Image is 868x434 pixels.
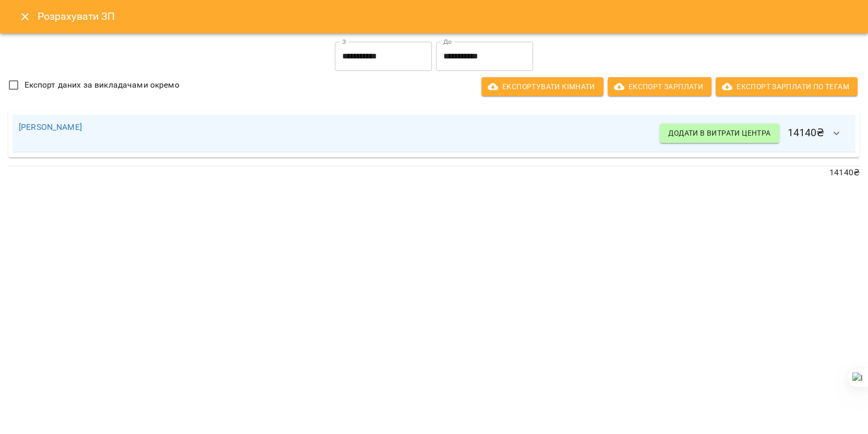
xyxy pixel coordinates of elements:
[481,77,604,96] button: Експортувати кімнати
[608,77,712,96] button: Експорт Зарплати
[660,121,849,146] h6: 14140 ₴
[616,80,703,93] span: Експорт Зарплати
[25,79,179,91] span: Експорт даних за викладачами окремо
[716,77,858,96] button: Експорт Зарплати по тегам
[19,122,82,132] a: [PERSON_NAME]
[38,8,855,25] h6: Розрахувати ЗП
[8,166,860,179] p: 14140 ₴
[660,124,779,142] button: Додати в витрати центра
[490,80,595,93] span: Експортувати кімнати
[724,80,849,93] span: Експорт Зарплати по тегам
[13,4,38,29] button: Close
[668,127,770,139] span: Додати в витрати центра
